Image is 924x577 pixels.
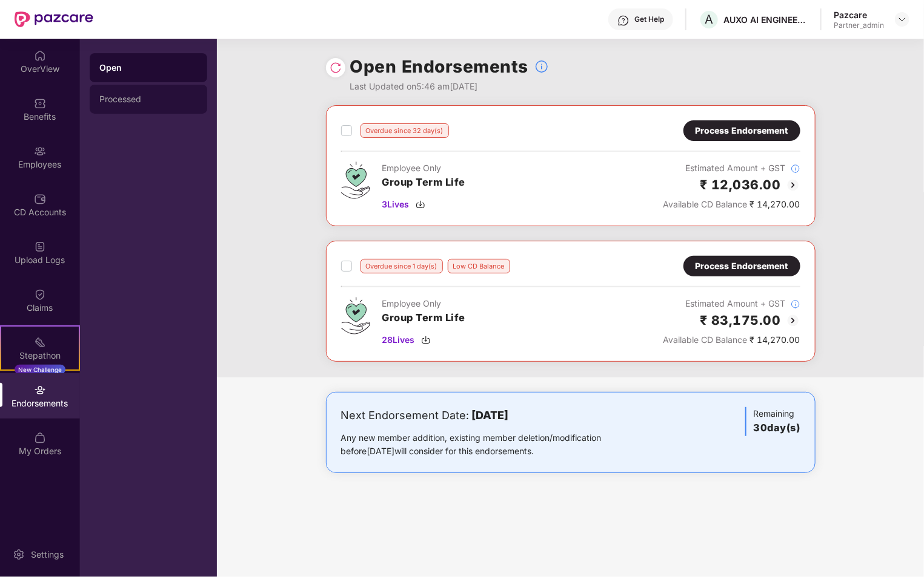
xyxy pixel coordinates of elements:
img: svg+xml;base64,PHN2ZyBpZD0iTXlfT3JkZXJzIiBkYXRhLW5hbWU9Ik15IE9yZGVycyIgeG1sbnM9Imh0dHA6Ly93d3cudz... [34,432,46,444]
img: svg+xml;base64,PHN2ZyBpZD0iRHJvcGRvd24tMzJ4MzIiIHhtbG5zPSJodHRwOi8vd3d3LnczLm9yZy8yMDAwL3N2ZyIgd2... [897,15,907,24]
img: svg+xml;base64,PHN2ZyB4bWxucz0iaHR0cDovL3d3dy53My5vcmcvMjAwMC9zdmciIHdpZHRoPSI0Ny43MTQiIGhlaWdodD... [341,161,370,199]
img: svg+xml;base64,PHN2ZyB4bWxucz0iaHR0cDovL3d3dy53My5vcmcvMjAwMC9zdmciIHdpZHRoPSI0Ny43MTQiIGhlaWdodD... [341,297,370,334]
div: Settings [27,549,67,561]
span: A [705,12,714,27]
span: 28 Lives [382,333,415,347]
img: svg+xml;base64,PHN2ZyBpZD0iSW5mb18tXzMyeDMyIiBkYXRhLW5hbWU9IkluZm8gLSAzMngzMiIgeG1sbnM9Imh0dHA6Ly... [791,299,800,309]
div: Remaining [745,407,800,436]
div: Low CD Balance [448,259,510,273]
img: svg+xml;base64,PHN2ZyBpZD0iRW5kb3JzZW1lbnRzIiB4bWxucz0iaHR0cDovL3d3dy53My5vcmcvMjAwMC9zdmciIHdpZH... [34,384,46,396]
div: Pazcare [834,9,884,21]
h2: ₹ 12,036.00 [700,175,781,195]
div: Employee Only [382,161,466,175]
img: svg+xml;base64,PHN2ZyBpZD0iSW5mb18tXzMyeDMyIiBkYXRhLW5hbWU9IkluZm8gLSAzMngzMiIgeG1sbnM9Imh0dHA6Ly... [791,164,800,174]
div: Last Updated on 5:46 am[DATE] [350,80,550,93]
span: Available CD Balance [663,199,748,209]
img: New Pazcare Logo [15,11,93,27]
span: Available CD Balance [663,334,748,345]
div: Estimated Amount + GST [663,297,800,310]
img: svg+xml;base64,PHN2ZyBpZD0iU2V0dGluZy0yMHgyMCIgeG1sbnM9Imh0dHA6Ly93d3cudzMub3JnLzIwMDAvc3ZnIiB3aW... [13,549,25,561]
div: Partner_admin [834,21,884,30]
img: svg+xml;base64,PHN2ZyBpZD0iQ0RfQWNjb3VudHMiIGRhdGEtbmFtZT0iQ0QgQWNjb3VudHMiIHhtbG5zPSJodHRwOi8vd3... [34,193,46,205]
div: AUXO AI ENGINEERING PRIVATE LIMITED [723,14,808,25]
div: Process Endorsement [696,259,788,273]
img: svg+xml;base64,PHN2ZyBpZD0iUmVsb2FkLTMyeDMyIiB4bWxucz0iaHR0cDovL3d3dy53My5vcmcvMjAwMC9zdmciIHdpZH... [330,62,342,74]
h2: ₹ 83,175.00 [700,310,781,330]
h3: Group Term Life [382,310,466,326]
div: Process Endorsement [696,124,788,137]
div: Employee Only [382,297,466,310]
img: svg+xml;base64,PHN2ZyBpZD0iQ2xhaW0iIHhtbG5zPSJodHRwOi8vd3d3LnczLm9yZy8yMDAwL3N2ZyIgd2lkdGg9IjIwIi... [34,288,46,301]
img: svg+xml;base64,PHN2ZyBpZD0iQmVuZWZpdHMiIHhtbG5zPSJodHRwOi8vd3d3LnczLm9yZy8yMDAwL3N2ZyIgd2lkdGg9Ij... [34,97,46,109]
div: Stepathon [1,350,79,362]
span: 3 Lives [382,198,410,211]
img: svg+xml;base64,PHN2ZyBpZD0iQmFjay0yMHgyMCIgeG1sbnM9Imh0dHA6Ly93d3cudzMub3JnLzIwMDAvc3ZnIiB3aWR0aD... [786,178,800,192]
div: Any new member addition, existing member deletion/modification before [DATE] will consider for th... [341,431,640,458]
div: Overdue since 32 day(s) [361,123,449,138]
div: Estimated Amount + GST [663,161,800,175]
img: svg+xml;base64,PHN2ZyBpZD0iRG93bmxvYWQtMzJ4MzIiIHhtbG5zPSJodHRwOi8vd3d3LnczLm9yZy8yMDAwL3N2ZyIgd2... [421,335,431,345]
div: Open [99,62,198,74]
img: svg+xml;base64,PHN2ZyBpZD0iVXBsb2FkX0xvZ3MiIGRhdGEtbmFtZT0iVXBsb2FkIExvZ3MiIHhtbG5zPSJodHRwOi8vd3... [34,241,46,253]
b: [DATE] [472,409,509,422]
img: svg+xml;base64,PHN2ZyBpZD0iSW5mb18tXzMyeDMyIiBkYXRhLW5hbWU9IkluZm8gLSAzMngzMiIgeG1sbnM9Imh0dHA6Ly... [534,59,549,74]
div: Processed [99,94,198,104]
div: ₹ 14,270.00 [663,333,800,347]
img: svg+xml;base64,PHN2ZyBpZD0iRW1wbG95ZWVzIiB4bWxucz0iaHR0cDovL3d3dy53My5vcmcvMjAwMC9zdmciIHdpZHRoPS... [34,145,46,157]
div: Overdue since 1 day(s) [361,259,443,273]
div: Next Endorsement Date: [341,407,640,424]
h3: 30 day(s) [754,420,800,436]
img: svg+xml;base64,PHN2ZyBpZD0iSGVscC0zMngzMiIgeG1sbnM9Imh0dHA6Ly93d3cudzMub3JnLzIwMDAvc3ZnIiB3aWR0aD... [617,15,630,27]
div: ₹ 14,270.00 [663,198,800,211]
div: Get Help [634,15,664,24]
img: svg+xml;base64,PHN2ZyBpZD0iSG9tZSIgeG1sbnM9Imh0dHA6Ly93d3cudzMub3JnLzIwMDAvc3ZnIiB3aWR0aD0iMjAiIG... [34,50,46,62]
h1: Open Endorsements [350,53,529,80]
img: svg+xml;base64,PHN2ZyBpZD0iQmFjay0yMHgyMCIgeG1sbnM9Imh0dHA6Ly93d3cudzMub3JnLzIwMDAvc3ZnIiB3aWR0aD... [786,313,800,328]
img: svg+xml;base64,PHN2ZyBpZD0iRG93bmxvYWQtMzJ4MzIiIHhtbG5zPSJodHRwOi8vd3d3LnczLm9yZy8yMDAwL3N2ZyIgd2... [416,200,425,209]
div: New Challenge [15,365,65,374]
img: svg+xml;base64,PHN2ZyB4bWxucz0iaHR0cDovL3d3dy53My5vcmcvMjAwMC9zdmciIHdpZHRoPSIyMSIgaGVpZ2h0PSIyMC... [34,336,46,348]
h3: Group Term Life [382,175,466,191]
